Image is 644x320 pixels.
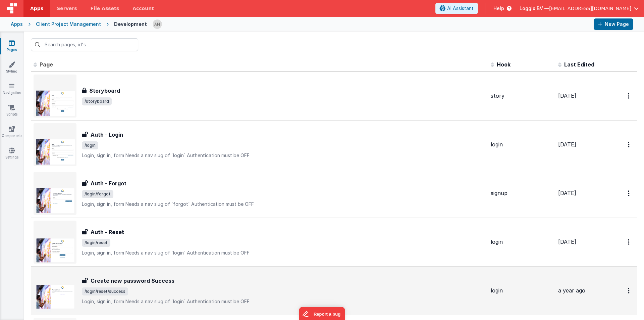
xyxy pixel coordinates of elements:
span: [DATE] [558,141,576,148]
span: [DATE] [558,238,576,245]
p: Login, sign in, form Needs a nav slug of `login` Authentication must be OFF [82,298,485,305]
h3: Auth - Reset [91,228,124,236]
span: Page [40,61,53,68]
p: Login, sign in, form Needs a nav slug of `login` Authentication must be OFF [82,152,485,159]
div: login [491,141,553,148]
h3: Storyboard [89,87,120,95]
div: Client Project Management [36,21,101,28]
span: /login/forgot [82,190,113,198]
h3: Create new password Success [91,277,174,285]
span: /login [82,141,98,149]
span: [DATE] [558,92,576,99]
div: story [491,92,553,100]
div: Apps [11,21,23,28]
span: Servers [57,5,77,12]
span: /login/reset/success [82,287,128,295]
button: Options [624,89,635,103]
button: Loggix BV — [EMAIL_ADDRESS][DOMAIN_NAME] [520,5,639,12]
h3: Auth - Login [91,131,123,139]
span: File Assets [91,5,119,12]
button: Options [624,138,635,151]
span: [EMAIL_ADDRESS][DOMAIN_NAME] [549,5,631,12]
span: Hook [497,61,511,68]
button: Options [624,284,635,298]
div: Development [114,21,147,28]
img: f1d78738b441ccf0e1fcb79415a71bae [153,19,162,29]
span: Last Edited [564,61,594,68]
div: signup [491,189,553,197]
span: Loggix BV — [520,5,549,12]
span: a year ago [558,287,585,294]
button: AI Assistant [435,3,478,14]
span: Apps [30,5,43,12]
span: /storyboard [82,97,112,105]
input: Search pages, id's ... [31,38,138,51]
div: login [491,238,553,246]
button: Options [624,235,635,249]
span: AI Assistant [447,5,474,12]
span: /login/reset [82,239,110,247]
button: New Page [594,18,633,30]
div: login [491,287,553,294]
p: Login, sign in, form Needs a nav slug of `login` Authentication must be OFF [82,249,485,256]
button: Options [624,186,635,200]
span: Help [493,5,504,12]
span: [DATE] [558,190,576,196]
p: Login, sign in, form Needs a nav slug of `forgot` Authentication must be OFF [82,201,485,208]
h3: Auth - Forgot [91,179,126,187]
